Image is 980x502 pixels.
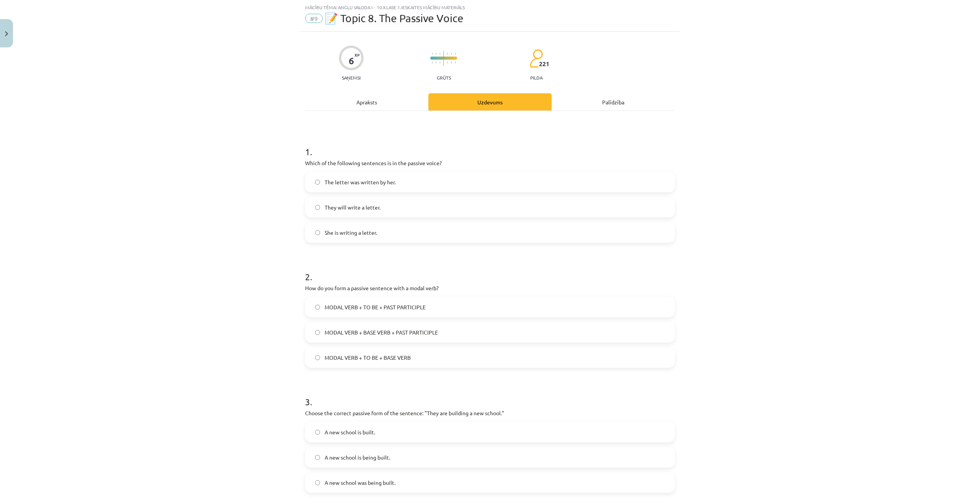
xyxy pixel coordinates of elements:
[305,159,675,167] p: Which of the following sentences is in the passive voice?
[305,258,675,282] h1: 2 .
[552,93,675,110] div: Palīdzība
[325,328,438,336] span: MODAL VERB + BASE VERB + PAST PARTICIPLE
[439,53,440,55] img: icon-short-line-57e1e144782c952c97e751825c79c345078a6d821885a25fce030b3d8c18986b.svg
[530,75,542,80] p: pilda
[428,93,552,110] div: Uzdevums
[349,55,354,66] div: 6
[315,205,320,210] input: They will write a letter.
[325,354,411,362] span: MODAL VERB + TO BE + BASE VERB
[529,49,543,68] img: students-c634bb4e5e11cddfef0936a35e636f08e4e9abd3cc4e673bd6f9a4125e45ecb1.svg
[325,428,375,436] span: A new school is built.
[5,31,8,36] img: icon-close-lesson-0947bae3869378f0d4975bcd49f059093ad1ed9edebbc8119c70593378902aed.svg
[325,203,381,211] span: They will write a letter.
[305,409,675,417] p: Choose the correct passive form of the sentence: "They are building a new school."
[354,53,359,57] span: XP
[436,62,436,63] img: icon-short-line-57e1e144782c952c97e751825c79c345078a6d821885a25fce030b3d8c18986b.svg
[315,430,320,435] input: A new school is built.
[305,93,428,110] div: Apraksts
[325,303,426,311] span: MODAL VERB + TO BE + PAST PARTICIPLE
[455,53,456,55] img: icon-short-line-57e1e144782c952c97e751825c79c345078a6d821885a25fce030b3d8c18986b.svg
[436,53,436,55] img: icon-short-line-57e1e144782c952c97e751825c79c345078a6d821885a25fce030b3d8c18986b.svg
[439,62,440,63] img: icon-short-line-57e1e144782c952c97e751825c79c345078a6d821885a25fce030b3d8c18986b.svg
[305,133,675,157] h1: 1 .
[315,455,320,460] input: A new school is being built.
[325,229,377,237] span: She is writing a letter.
[455,62,456,63] img: icon-short-line-57e1e144782c952c97e751825c79c345078a6d821885a25fce030b3d8c18986b.svg
[315,355,320,360] input: MODAL VERB + TO BE + BASE VERB
[339,75,364,80] p: Saņemsi
[451,53,452,55] img: icon-short-line-57e1e144782c952c97e751825c79c345078a6d821885a25fce030b3d8c18986b.svg
[315,330,320,335] input: MODAL VERB + BASE VERB + PAST PARTICIPLE
[325,453,390,461] span: A new school is being built.
[315,230,320,235] input: She is writing a letter.
[325,12,464,24] span: 📝 Topic 8. The Passive Voice
[325,178,396,186] span: The letter was written by her.
[443,51,444,66] img: icon-long-line-d9ea69661e0d244f92f715978eff75569469978d946b2353a9bb055b3ed8787d.svg
[315,180,320,185] input: The letter was written by her.
[451,62,452,63] img: icon-short-line-57e1e144782c952c97e751825c79c345078a6d821885a25fce030b3d8c18986b.svg
[315,305,320,310] input: MODAL VERB + TO BE + PAST PARTICIPLE
[325,479,395,487] span: A new school was being built.
[315,480,320,485] input: A new school was being built.
[437,75,451,80] p: Grūts
[305,284,675,292] p: How do you form a passive sentence with a modal verb?
[447,62,448,63] img: icon-short-line-57e1e144782c952c97e751825c79c345078a6d821885a25fce030b3d8c18986b.svg
[305,14,323,23] span: #9
[305,383,675,407] h1: 3 .
[447,53,448,55] img: icon-short-line-57e1e144782c952c97e751825c79c345078a6d821885a25fce030b3d8c18986b.svg
[539,60,549,67] span: 221
[305,5,675,10] div: Mācību tēma: Angļu valoda i - 10.klase 1.ieskaites mācību materiāls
